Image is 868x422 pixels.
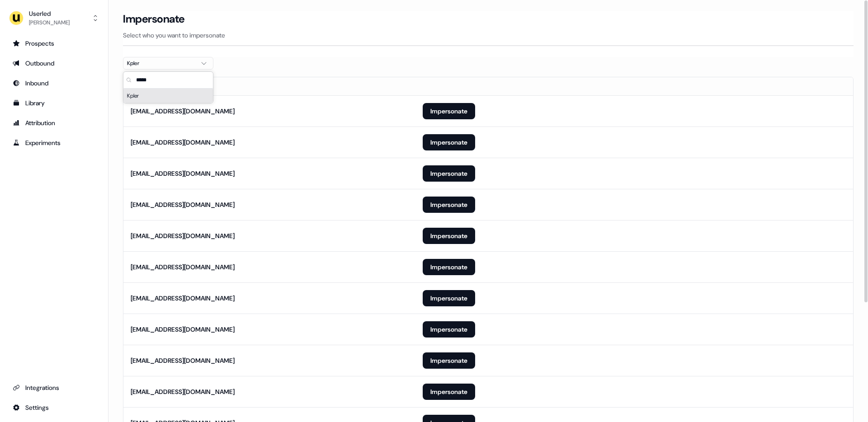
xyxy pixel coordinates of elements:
[123,31,854,40] p: Select who you want to impersonate
[123,89,213,103] div: Suggestions
[131,138,235,147] div: [EMAIL_ADDRESS][DOMAIN_NAME]
[423,197,475,213] button: Impersonate
[13,59,95,68] div: Outbound
[423,321,475,338] button: Impersonate
[13,383,95,392] div: Integrations
[131,231,235,240] div: [EMAIL_ADDRESS][DOMAIN_NAME]
[123,12,185,26] h3: Impersonate
[131,356,235,365] div: [EMAIL_ADDRESS][DOMAIN_NAME]
[7,7,101,29] button: Userled[PERSON_NAME]
[123,57,213,70] button: Kpler
[423,384,475,400] button: Impersonate
[7,56,101,70] a: Go to outbound experience
[13,39,95,48] div: Prospects
[13,79,95,88] div: Inbound
[7,380,101,395] a: Go to integrations
[127,59,195,68] div: Kpler
[423,103,475,119] button: Impersonate
[423,165,475,182] button: Impersonate
[13,118,95,127] div: Attribution
[423,352,475,369] button: Impersonate
[423,259,475,275] button: Impersonate
[423,290,475,306] button: Impersonate
[131,325,235,334] div: [EMAIL_ADDRESS][DOMAIN_NAME]
[123,77,415,95] th: Email
[13,403,95,412] div: Settings
[131,107,235,116] div: [EMAIL_ADDRESS][DOMAIN_NAME]
[7,76,101,90] a: Go to Inbound
[131,294,235,303] div: [EMAIL_ADDRESS][DOMAIN_NAME]
[13,98,95,108] div: Library
[13,138,95,147] div: Experiments
[131,387,235,396] div: [EMAIL_ADDRESS][DOMAIN_NAME]
[131,169,235,178] div: [EMAIL_ADDRESS][DOMAIN_NAME]
[7,136,101,150] a: Go to experiments
[131,263,235,272] div: [EMAIL_ADDRESS][DOMAIN_NAME]
[7,116,101,130] a: Go to attribution
[423,134,475,150] button: Impersonate
[7,36,101,51] a: Go to prospects
[423,228,475,244] button: Impersonate
[131,200,235,209] div: [EMAIL_ADDRESS][DOMAIN_NAME]
[29,9,70,18] div: Userled
[7,400,101,415] a: Go to integrations
[7,96,101,110] a: Go to templates
[123,89,213,103] div: Kpler
[29,18,70,27] div: [PERSON_NAME]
